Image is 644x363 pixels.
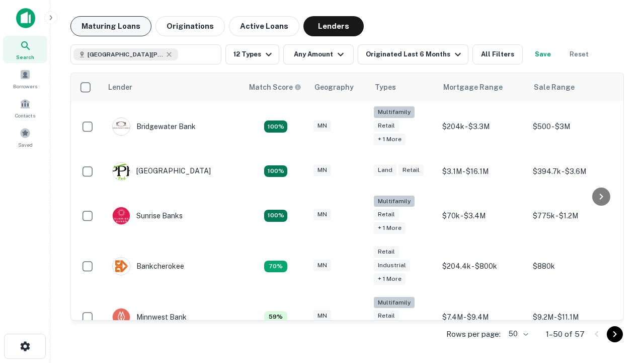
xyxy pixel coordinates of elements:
img: picture [113,309,130,326]
div: Matching Properties: 6, hasApolloMatch: undefined [264,311,287,323]
th: Geography [308,73,369,101]
div: Originated Last 6 Months [366,48,464,60]
div: Geography [314,81,354,93]
div: Matching Properties: 18, hasApolloMatch: undefined [264,120,287,133]
div: Multifamily [374,196,415,207]
div: Mortgage Range [443,81,503,93]
td: $204k - $3.3M [437,101,528,152]
p: Rows per page: [446,328,501,340]
th: Capitalize uses an advanced AI algorithm to match your search with the best lender. The match sco... [243,73,308,101]
div: Matching Properties: 10, hasApolloMatch: undefined [264,165,287,177]
div: MN [313,310,331,322]
a: Search [3,36,47,63]
div: Bridgewater Bank [112,117,196,136]
td: $500 - $3M [528,101,618,152]
td: $3.1M - $16.1M [437,152,528,191]
div: Matching Properties: 7, hasApolloMatch: undefined [264,261,287,273]
td: $7.4M - $9.4M [437,292,528,343]
div: + 1 more [374,222,406,234]
div: Multifamily [374,106,415,118]
button: Originations [155,16,225,36]
div: Retail [374,209,399,220]
a: Borrowers [3,65,47,92]
td: $9.2M - $11.1M [528,292,618,343]
div: Minnwest Bank [112,308,187,326]
div: Types [375,81,396,93]
div: MN [313,209,331,220]
td: $394.7k - $3.6M [528,152,618,191]
div: Retail [374,310,399,322]
span: Borrowers [13,82,37,90]
th: Mortgage Range [437,73,528,101]
th: Types [369,73,437,101]
div: Matching Properties: 15, hasApolloMatch: undefined [264,210,287,222]
button: Lenders [303,16,364,36]
div: MN [313,164,331,176]
div: Industrial [374,260,410,271]
button: All Filters [472,44,523,65]
td: $775k - $1.2M [528,191,618,241]
div: Capitalize uses an advanced AI algorithm to match your search with the best lender. The match sco... [249,82,301,93]
a: Saved [3,124,47,151]
img: picture [113,118,130,135]
img: picture [113,207,130,224]
div: Sunrise Banks [112,207,183,225]
div: Land [374,164,396,176]
p: 1–50 of 57 [546,328,585,340]
div: Lender [108,81,132,93]
img: picture [113,163,130,180]
h6: Match Score [249,82,299,93]
td: $70k - $3.4M [437,191,528,241]
div: Multifamily [374,297,415,309]
td: $204.4k - $800k [437,241,528,292]
td: $880k [528,241,618,292]
button: Originated Last 6 Months [358,44,468,65]
img: capitalize-icon.png [16,8,35,28]
span: Search [16,53,34,61]
div: MN [313,260,331,271]
a: Contacts [3,94,47,122]
div: Retail [398,164,424,176]
img: picture [113,258,130,275]
div: MN [313,120,331,132]
div: 50 [505,327,530,341]
div: Bankcherokee [112,257,184,275]
button: Reset [563,44,595,65]
div: + 1 more [374,273,406,285]
button: 12 Types [225,44,279,65]
iframe: Chat Widget [594,282,644,331]
button: Active Loans [229,16,299,36]
div: Retail [374,120,399,132]
button: Go to next page [607,326,623,342]
span: Contacts [15,111,35,119]
button: Save your search to get updates of matches that match your search criteria. [527,44,559,65]
span: Saved [18,141,33,149]
th: Sale Range [528,73,618,101]
th: Lender [102,73,243,101]
button: Maturing Loans [70,16,151,36]
span: [GEOGRAPHIC_DATA][PERSON_NAME], [GEOGRAPHIC_DATA], [GEOGRAPHIC_DATA] [88,50,163,59]
div: Sale Range [534,81,575,93]
button: Any Amount [283,44,354,65]
div: [GEOGRAPHIC_DATA] [112,162,211,180]
div: Retail [374,246,399,258]
div: + 1 more [374,134,406,145]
